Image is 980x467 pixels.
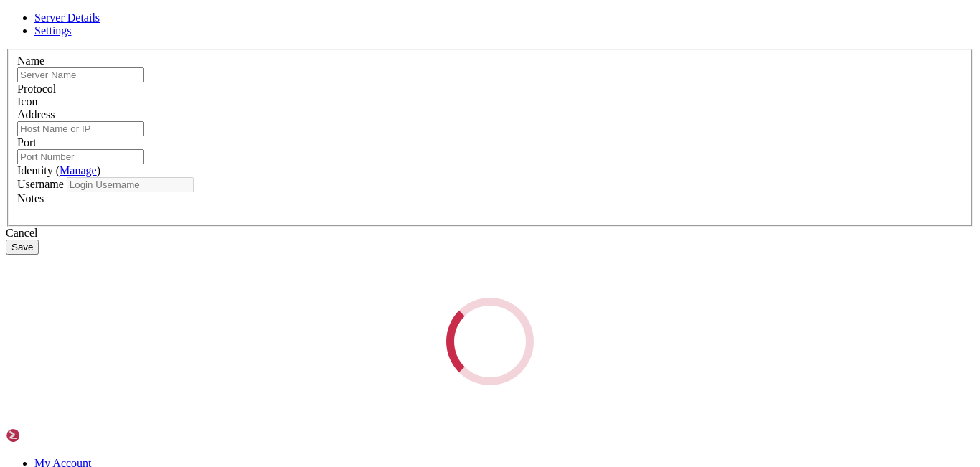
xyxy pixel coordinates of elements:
[34,24,72,37] a: Settings
[435,287,544,395] div: Loading...
[6,18,11,30] div: (0, 1)
[17,164,100,176] label: Identity
[17,149,144,164] input: Port Number
[17,55,44,67] label: Name
[17,178,64,190] label: Username
[60,164,97,176] a: Manage
[34,11,100,24] a: Server Details
[6,227,974,240] div: Cancel
[17,136,37,148] label: Port
[17,108,55,121] label: Address
[6,428,88,443] img: Shellngn
[17,192,44,204] label: Notes
[17,121,144,136] input: Host Name or IP
[67,177,194,192] input: Login Username
[6,240,39,255] button: Save
[17,95,37,108] label: Icon
[17,82,56,95] label: Protocol
[17,67,144,82] input: Server Name
[56,164,100,176] span: ( )
[6,6,793,18] x-row: FATAL ERROR: No supported authentication methods available (server sent: publickey,gssapi-keyex,g...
